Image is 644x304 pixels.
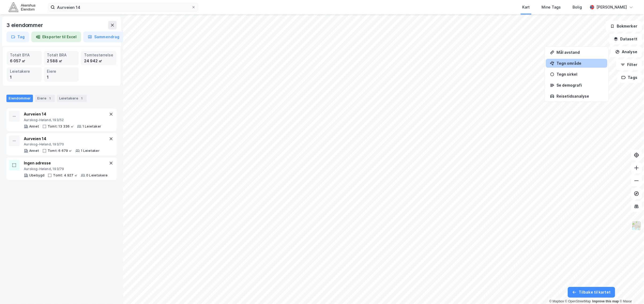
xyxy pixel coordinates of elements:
[31,32,81,42] button: Eksporter til Excel
[6,21,44,29] div: 3 eiendommer
[24,160,108,166] div: Ingen adresse
[565,299,591,303] a: OpenStreetMap
[606,21,642,32] button: Bokmerker
[549,299,564,303] a: Mapbox
[24,118,101,122] div: Aurskog-Høland, 193/52
[24,111,101,117] div: Aurveien 14
[541,4,561,10] div: Mine Tags
[24,136,100,142] div: Aurveien 14
[556,61,603,66] div: Tegn område
[617,278,644,304] div: Kontrollprogram for chat
[617,72,642,83] button: Tags
[556,94,603,98] div: Reisetidsanalyse
[47,74,76,80] div: 1
[83,32,124,42] button: Sammendrag
[29,149,39,153] div: Annet
[55,3,191,11] input: Søk på adresse, matrikkel, gårdeiere, leietakere eller personer
[47,68,76,74] div: Eiere
[47,52,76,58] div: Totalt BRA
[556,72,603,76] div: Tegn sirkel
[568,287,615,298] button: Tilbake til kartet
[79,96,85,101] div: 1
[81,149,100,153] div: 1 Leietaker
[616,59,642,70] button: Filter
[611,47,642,57] button: Analyse
[35,95,55,102] div: Eiere
[24,142,100,147] div: Aurskog-Høland, 193/70
[10,52,39,58] div: Totalt BYA
[53,173,78,178] div: Tomt: 4 927 ㎡
[48,124,74,129] div: Tomt: 13 336 ㎡
[6,95,33,102] div: Eiendommer
[48,149,72,153] div: Tomt: 6 679 ㎡
[556,50,603,55] div: Mål avstand
[522,4,530,10] div: Kart
[596,4,627,10] div: [PERSON_NAME]
[10,58,39,64] div: 6 057 ㎡
[10,74,39,80] div: 1
[84,52,113,58] div: Tomtestørrelse
[9,2,35,12] img: akershus-eiendom-logo.9091f326c980b4bce74ccdd9f866810c.svg
[84,58,113,64] div: 24 942 ㎡
[631,221,642,231] img: Z
[6,32,29,42] button: Tag
[573,4,582,10] div: Bolig
[617,278,644,304] iframe: Chat Widget
[29,124,39,129] div: Annet
[609,34,642,44] button: Datasett
[592,299,619,303] a: Improve this map
[29,173,44,178] div: Ubebygd
[86,173,108,178] div: 0 Leietakere
[82,124,101,129] div: 1 Leietaker
[10,68,39,74] div: Leietakere
[24,167,108,171] div: Aurskog-Høland, 193/79
[47,58,76,64] div: 2 588 ㎡
[47,96,53,101] div: 1
[57,95,87,102] div: Leietakere
[556,83,603,87] div: Se demografi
